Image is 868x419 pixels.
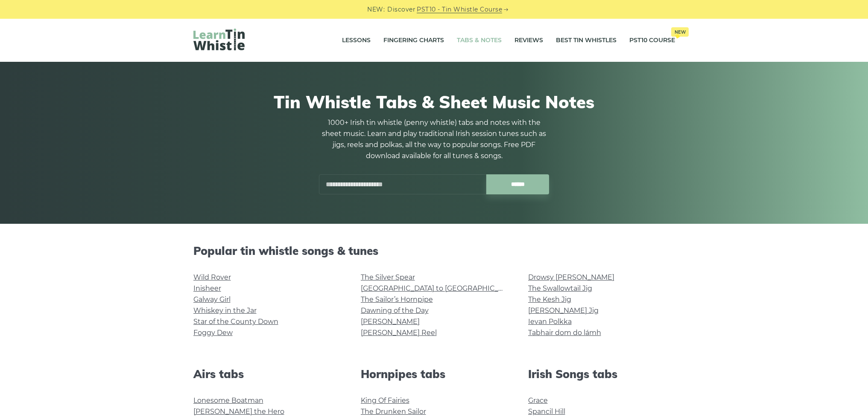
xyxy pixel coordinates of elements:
a: Foggy Dew [193,329,233,337]
p: 1000+ Irish tin whistle (penny whistle) tabs and notes with the sheet music. Learn and play tradi... [319,117,549,162]
a: Tabhair dom do lámh [528,329,601,337]
a: Spancil Hill [528,407,565,416]
a: Reviews [514,30,543,51]
a: [PERSON_NAME] [361,318,420,326]
a: Ievan Polkka [528,318,572,326]
a: Drowsy [PERSON_NAME] [528,273,614,281]
h2: Popular tin whistle songs & tunes [193,244,675,257]
a: [PERSON_NAME] Reel [361,329,437,337]
a: Star of the County Down [193,318,278,326]
h2: Airs tabs [193,367,340,381]
h2: Irish Songs tabs [528,367,675,381]
a: Wild Rover [193,273,231,281]
a: Tabs & Notes [457,30,502,51]
a: Best Tin Whistles [556,30,617,51]
a: King Of Fairies [361,396,409,405]
a: The Swallowtail Jig [528,284,592,292]
a: [GEOGRAPHIC_DATA] to [GEOGRAPHIC_DATA] [361,284,518,292]
a: Lessons [342,30,371,51]
a: [PERSON_NAME] Jig [528,306,599,315]
a: The Drunken Sailor [361,407,426,416]
a: [PERSON_NAME] the Hero [193,407,284,416]
a: The Silver Spear [361,273,415,281]
span: New [671,27,689,37]
a: PST10 CourseNew [629,30,675,51]
a: The Sailor’s Hornpipe [361,295,433,303]
a: Grace [528,396,548,405]
h2: Hornpipes tabs [361,367,508,381]
h1: Tin Whistle Tabs & Sheet Music Notes [193,92,675,112]
a: Dawning of the Day [361,306,429,315]
a: Fingering Charts [383,30,444,51]
a: Galway Girl [193,295,231,303]
a: Inisheer [193,284,221,292]
a: The Kesh Jig [528,295,571,303]
a: Whiskey in the Jar [193,306,257,315]
img: LearnTinWhistle.com [193,29,245,50]
a: Lonesome Boatman [193,396,263,405]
